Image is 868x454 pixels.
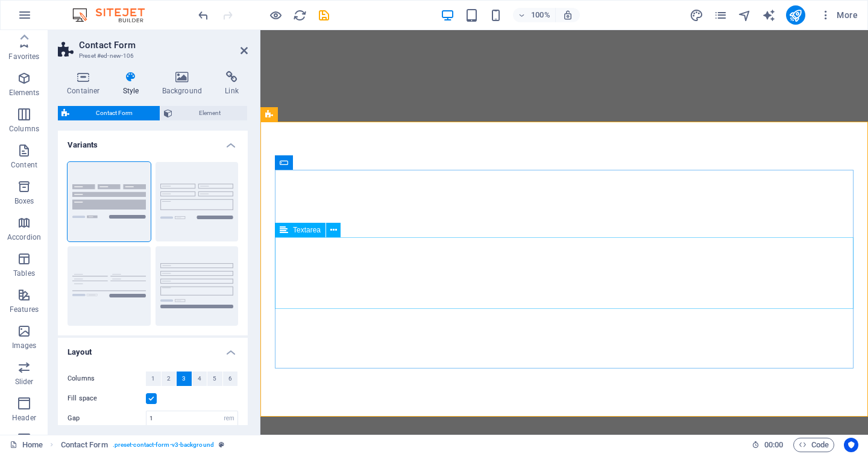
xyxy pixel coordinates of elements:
[788,8,802,22] i: Publish
[773,440,775,449] span: :
[820,9,858,21] span: More
[690,8,704,22] button: design
[738,8,752,22] button: navigator
[73,106,156,120] span: Contact Form
[7,232,41,242] p: Accordion
[10,438,43,452] a: Click to cancel selection. Double-click to open Pages
[219,441,224,448] i: This element is a customizable preset
[58,131,248,152] h4: Variants
[786,5,805,25] button: publish
[114,71,153,96] h4: Style
[844,438,858,452] button: Usercentrics
[79,40,248,51] h2: Contact Form
[738,8,752,22] i: Navigator
[562,10,573,20] i: On resize automatically adjust zoom level to fit chosen device.
[176,106,244,120] span: Element
[714,8,728,22] i: Pages (Ctrl+Alt+S)
[68,391,146,406] label: Fill space
[196,8,210,22] button: undo
[68,415,146,421] label: Gap
[198,372,201,386] span: 4
[207,372,222,386] button: 5
[752,438,784,452] h6: Session time
[513,8,556,22] button: 100%
[13,269,35,278] p: Tables
[213,372,216,386] span: 5
[714,8,728,22] button: pages
[762,8,776,22] i: AI Writer
[793,438,834,452] button: Code
[58,106,160,120] button: Contact Form
[10,305,39,314] p: Features
[182,372,186,386] span: 3
[15,377,34,387] p: Slider
[762,8,776,22] button: text_generator
[68,372,146,386] label: Columns
[9,88,40,98] p: Elements
[260,30,868,435] iframe: To enrich screen reader interactions, please activate Accessibility in Grammarly extension settings
[8,52,39,61] p: Favorites
[197,8,210,22] i: Undo: change_preset_class (Ctrl+Z)
[293,226,321,234] span: Textarea
[223,372,238,386] button: 6
[292,8,307,22] button: reload
[14,196,34,206] p: Boxes
[531,8,550,22] h6: 100%
[58,338,248,359] h4: Layout
[58,71,114,96] h4: Container
[192,372,207,386] button: 4
[113,438,214,452] span: . preset-contact-form-v3-background
[316,8,331,22] button: save
[153,71,216,96] h4: Background
[764,438,783,452] span: 00 00
[61,438,224,452] nav: breadcrumb
[317,8,331,22] i: Save (Ctrl+S)
[160,106,248,120] button: Element
[167,372,171,386] span: 2
[69,8,160,22] img: Editor Logo
[268,8,283,22] button: Click here to leave preview mode and continue editing
[815,5,863,25] button: More
[61,438,108,452] span: Click to select. Double-click to edit
[216,71,248,96] h4: Link
[12,413,36,423] p: Header
[690,8,703,22] i: Design (Ctrl+Alt+Y)
[146,372,161,386] button: 1
[79,51,224,61] h3: Preset #ed-new-106
[799,438,829,452] span: Code
[293,8,307,22] i: Reload page
[151,372,155,386] span: 1
[11,160,37,170] p: Content
[12,341,37,350] p: Images
[177,372,192,386] button: 3
[9,124,39,134] p: Columns
[162,372,177,386] button: 2
[228,372,232,386] span: 6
